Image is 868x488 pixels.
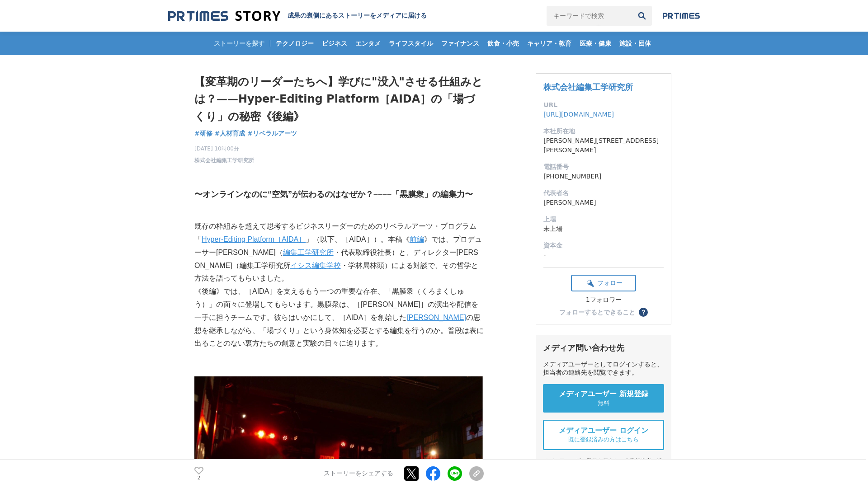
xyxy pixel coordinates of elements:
[576,39,615,47] span: 医療・健康
[598,399,609,407] span: 無料
[283,249,334,256] a: 編集工学研究所
[543,127,664,136] dt: 本社所在地
[194,285,484,350] p: 《後編》では、［AIDA］を支えるもう一つの重要な存在、「黒膜衆（くろまくしゅう）」の面々に登場してもらいます。黒膜衆は、［[PERSON_NAME]］の演出や配信を一手に担うチームです。彼らは...
[543,420,664,450] a: メディアユーザー ログイン 既に登録済みの方はこちら
[324,470,393,478] p: ストーリーをシェアする
[194,129,212,138] a: #研修
[272,39,317,47] span: テクノロジー
[576,32,615,55] a: 医療・健康
[543,172,664,181] dd: [PHONE_NUMBER]
[616,39,655,47] span: 施設・団体
[639,308,648,317] button: ？
[484,32,523,55] a: 飲食・小売
[547,6,632,26] input: キーワードで検索
[663,12,700,19] img: prtimes
[559,389,648,399] span: メディアユーザー 新規登録
[571,296,636,304] div: 1フォロワー
[318,32,351,55] a: ビジネス
[543,100,664,110] dt: URL
[406,314,466,321] a: [PERSON_NAME]
[543,215,664,224] dt: 上場
[288,12,427,20] h2: 成果の裏側にあるストーリーをメディアに届ける
[524,32,575,55] a: キャリア・教育
[632,6,652,26] button: 検索
[543,198,664,207] dd: [PERSON_NAME]
[290,262,341,269] a: イシス編集学校
[194,188,484,201] h3: 〜オンラインなのに“空気”が伝わるのはなぜか？––––「黒膜衆」の編集力〜
[202,235,306,243] a: Hyper-Editing Platform［AIDA］
[247,129,297,137] span: #リベラルアーツ
[385,39,437,47] span: ライフスタイル
[543,111,614,118] a: [URL][DOMAIN_NAME]
[215,129,245,138] a: #人材育成
[194,145,254,153] span: [DATE] 10時00分
[559,309,635,315] div: フォローするとできること
[247,129,297,138] a: #リベラルアーツ
[543,384,664,413] a: メディアユーザー 新規登録 無料
[194,220,484,285] p: 既存の枠組みを超えて思考するビジネスリーダーのためのリベラルアーツ・プログラム「 」（以下、［AIDA］）。本稿《 》では、プロデューサー[PERSON_NAME]（ ・代表取締役社長）と、ディ...
[543,241,664,250] dt: 資本金
[559,426,648,436] span: メディアユーザー ログイン
[385,32,437,55] a: ライフスタイル
[215,129,245,137] span: #人材育成
[352,39,384,47] span: エンタメ
[543,224,664,234] dd: 未上場
[524,39,575,47] span: キャリア・教育
[168,10,280,22] img: 成果の裏側にあるストーリーをメディアに届ける
[543,361,664,377] div: メディアユーザーとしてログインすると、担当者の連絡先を閲覧できます。
[194,476,203,480] p: 2
[318,39,351,47] span: ビジネス
[168,10,427,22] a: 成果の裏側にあるストーリーをメディアに届ける 成果の裏側にあるストーリーをメディアに届ける
[640,309,646,315] span: ？
[571,275,636,291] button: フォロー
[543,250,664,260] dd: -
[352,32,384,55] a: エンタメ
[410,235,424,243] a: 前編
[543,343,664,353] div: メディア問い合わせ先
[543,188,664,198] dt: 代表者名
[438,32,483,55] a: ファイナンス
[272,32,317,55] a: テクノロジー
[543,82,633,92] a: 株式会社編集工学研究所
[616,32,655,55] a: 施設・団体
[568,436,639,444] span: 既に登録済みの方はこちら
[543,136,664,155] dd: [PERSON_NAME][STREET_ADDRESS][PERSON_NAME]
[484,39,523,47] span: 飲食・小売
[194,129,212,137] span: #研修
[438,39,483,47] span: ファイナンス
[194,156,254,164] a: 株式会社編集工学研究所
[543,162,664,172] dt: 電話番号
[194,73,484,125] h1: 【変革期のリーダーたちへ】学びに"没入"させる仕組みとは？——Hyper-Editing Platform［AIDA］の「場づくり」の秘密《後編》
